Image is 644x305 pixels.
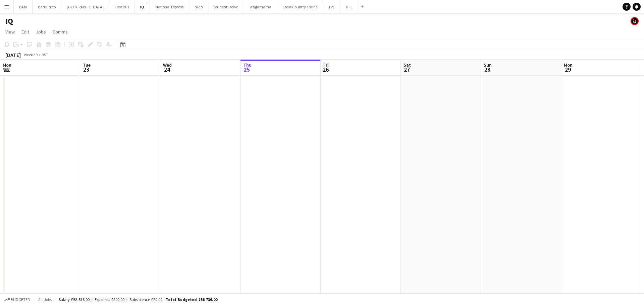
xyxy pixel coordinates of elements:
[162,66,172,73] span: 24
[11,297,30,302] span: Budgeted
[36,29,46,35] span: Jobs
[484,62,492,68] span: Sun
[5,29,15,35] span: View
[37,297,53,302] span: All jobs
[61,0,109,13] button: [GEOGRAPHIC_DATA]
[244,0,277,13] button: Wagamama
[166,297,217,302] span: Total Budgeted £58 736.00
[322,66,329,73] span: 26
[19,27,32,36] a: Edit
[340,0,358,13] button: DFE
[243,62,252,68] span: Thu
[163,62,172,68] span: Wed
[277,0,323,13] button: Cross Country Trains
[5,52,21,58] div: [DATE]
[33,0,61,13] button: BarBurrito
[33,27,49,36] a: Jobs
[42,52,48,57] div: BST
[50,27,70,36] a: Comms
[323,62,329,68] span: Fri
[402,66,411,73] span: 27
[150,0,189,13] button: National Express
[21,29,29,35] span: Edit
[563,66,573,73] span: 29
[82,66,91,73] span: 23
[189,0,208,13] button: Nido
[3,296,31,303] button: Budgeted
[53,29,68,35] span: Comms
[5,16,13,26] h1: IQ
[564,62,573,68] span: Mon
[483,66,492,73] span: 28
[323,0,340,13] button: TPE
[135,0,150,13] button: IQ
[3,62,11,68] span: Mon
[109,0,135,13] button: First Bus
[631,17,639,25] app-user-avatar: Tim Bodenham
[2,66,11,73] span: 22
[242,66,252,73] span: 25
[404,62,411,68] span: Sat
[83,62,91,68] span: Tue
[59,297,217,302] div: Salary £58 516.00 + Expenses £200.00 + Subsistence £20.00 =
[3,27,17,36] a: View
[14,0,33,13] button: BAM
[208,0,244,13] button: StudentCrowd
[22,52,39,57] span: Week 39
